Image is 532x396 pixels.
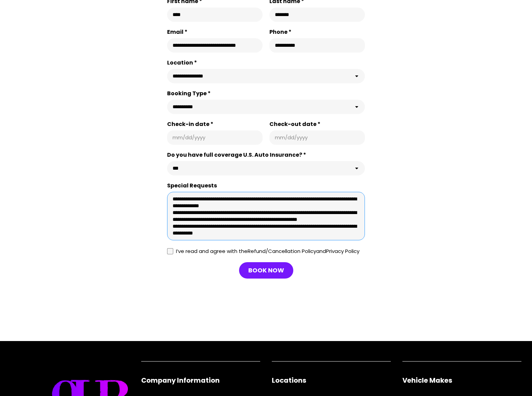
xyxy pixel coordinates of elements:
button: BOOK NOW [239,262,293,279]
select: Do you have full coverage U.S. Auto Insurance? * [167,161,365,175]
select: Location * [167,69,365,83]
strong: Company Information [141,376,220,385]
select: Booking Type * [167,100,365,114]
div: Booking Type * [167,90,365,97]
div: Do you have full coverage U.S. Auto Insurance? * [167,152,365,158]
a: Privacy Policy [326,247,359,255]
div: Location * [167,59,365,66]
label: Check-out date * [269,121,365,128]
span: BOOK NOW [248,266,284,274]
input: Email * [173,42,257,49]
div: I’ve read and agree with the and [176,247,359,255]
strong: Vehicle Makes [402,376,452,385]
label: Email * [167,29,263,36]
a: Refund/Cancellation Policy [248,247,316,255]
input: Last name * [275,11,359,18]
label: Phone * [269,29,365,36]
label: Check-in date * [167,121,263,128]
strong: Locations [272,376,306,385]
input: First name * [173,11,257,18]
label: Special Requests [167,182,365,189]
